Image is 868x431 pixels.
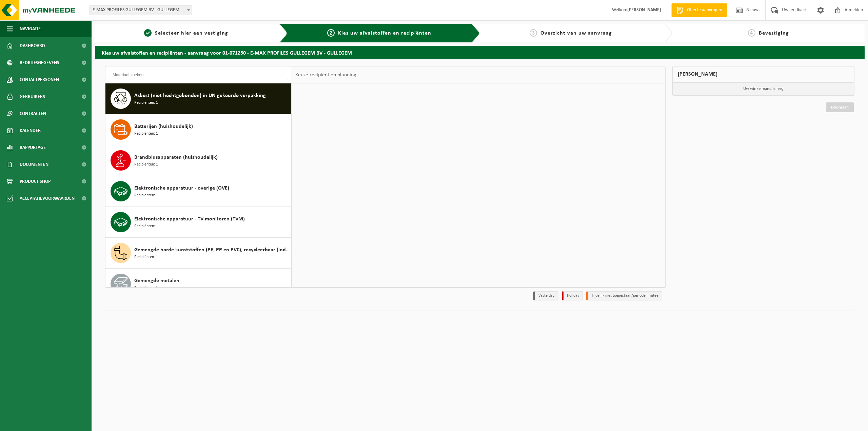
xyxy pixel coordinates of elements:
span: Contracten [20,105,46,122]
span: Navigatie [20,20,41,37]
button: Gemengde metalen Recipiënten: 1 [105,269,292,299]
span: Gemengde metalen [134,277,179,285]
span: Selecteer hier een vestiging [155,31,228,36]
p: Uw winkelmand is leeg [673,82,854,95]
span: Product Shop [20,173,51,190]
span: 1 [144,29,152,37]
span: Documenten [20,156,48,173]
span: Recipiënten: 1 [134,192,158,199]
button: Gemengde harde kunststoffen (PE, PP en PVC), recycleerbaar (industrieel) Recipiënten: 1 [105,238,292,269]
span: Rapportage [20,139,46,156]
span: Batterijen (huishoudelijk) [134,122,193,131]
span: Acceptatievoorwaarden [20,190,75,207]
span: Brandblusapparaten (huishoudelijk) [134,153,218,161]
li: Holiday [562,291,583,300]
a: Doorgaan [826,102,854,112]
span: Recipiënten: 1 [134,254,158,260]
span: Gemengde harde kunststoffen (PE, PP en PVC), recycleerbaar (industrieel) [134,246,290,254]
div: [PERSON_NAME] [672,66,855,82]
span: Kies uw afvalstoffen en recipiënten [338,31,431,36]
span: Recipiënten: 1 [134,285,158,291]
span: E-MAX PROFILES GULLEGEM BV - GULLEGEM [90,5,192,15]
span: Overzicht van uw aanvraag [540,31,612,36]
span: Elektronische apparatuur - overige (OVE) [134,184,229,192]
a: Offerte aanvragen [671,3,727,17]
span: Elektronische apparatuur - TV-monitoren (TVM) [134,215,245,223]
input: Materiaal zoeken [109,70,288,80]
span: Contactpersonen [20,71,59,88]
span: Dashboard [20,37,45,54]
div: Keuze recipiënt en planning [292,66,360,83]
span: 4 [748,29,755,37]
strong: [PERSON_NAME] [627,7,661,13]
span: Gebruikers [20,88,45,105]
span: Asbest (niet hechtgebonden) in UN gekeurde verpakking [134,92,266,100]
span: 3 [530,29,537,37]
button: Elektronische apparatuur - TV-monitoren (TVM) Recipiënten: 1 [105,207,292,238]
span: 2 [327,29,335,37]
button: Batterijen (huishoudelijk) Recipiënten: 1 [105,114,292,145]
span: Bevestiging [759,31,789,36]
span: Recipiënten: 1 [134,223,158,230]
span: Bedrijfsgegevens [20,54,59,71]
span: Recipiënten: 1 [134,161,158,168]
a: 1Selecteer hier een vestiging [98,29,274,37]
button: Brandblusapparaten (huishoudelijk) Recipiënten: 1 [105,145,292,176]
li: Vaste dag [533,291,558,300]
button: Elektronische apparatuur - overige (OVE) Recipiënten: 1 [105,176,292,207]
span: Kalender [20,122,41,139]
h2: Kies uw afvalstoffen en recipiënten - aanvraag voor 01-071250 - E-MAX PROFILES GULLEGEM BV - GULL... [95,46,865,59]
li: Tijdelijk niet toegestaan/période limitée [586,291,662,300]
span: Recipiënten: 1 [134,131,158,137]
span: E-MAX PROFILES GULLEGEM BV - GULLEGEM [90,5,192,15]
button: Asbest (niet hechtgebonden) in UN gekeurde verpakking Recipiënten: 1 [105,83,292,114]
span: Recipiënten: 1 [134,100,158,106]
span: Offerte aanvragen [685,7,724,14]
